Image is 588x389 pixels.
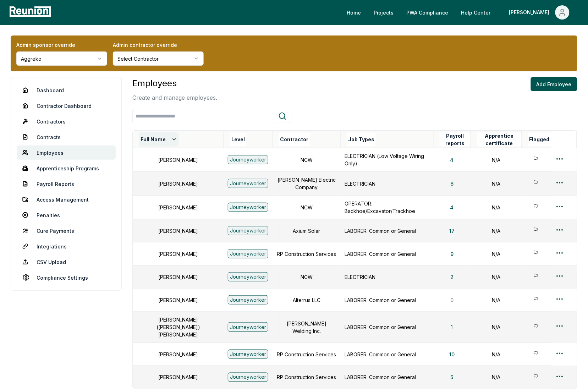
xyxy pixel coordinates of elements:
[345,250,429,258] p: LABORER: Common or General
[132,93,217,102] p: Create and manage employees.
[445,370,459,384] button: 5
[273,289,341,312] td: Alterrus LLC
[17,224,116,238] a: Cure Payments
[133,172,224,196] td: [PERSON_NAME]
[531,77,577,91] button: Add Employee
[228,373,268,382] div: Journeyworker
[471,265,522,289] td: N/A
[341,5,581,20] nav: Main
[228,203,268,212] div: Journeyworker
[133,265,224,289] td: [PERSON_NAME]
[17,161,116,175] a: Apprenticeship Programs
[273,343,341,366] td: RP Construction Services
[456,5,496,20] a: Help Center
[444,347,460,361] button: 10
[345,296,429,304] p: LABORER: Common or General
[17,192,116,207] a: Access Management
[509,5,553,20] div: [PERSON_NAME]
[273,265,341,289] td: NCW
[368,5,400,20] a: Projects
[345,152,429,167] p: ELECTRICIAN (Low Voltage Wiring Only)
[133,242,224,265] td: [PERSON_NAME]
[228,322,268,332] div: Journeyworker
[228,249,268,258] div: Journeyworker
[273,148,341,172] td: NCW
[504,5,575,20] button: [PERSON_NAME]
[471,242,522,265] td: N/A
[445,153,460,167] button: 4
[17,208,116,222] a: Penalties
[230,132,246,147] button: Level
[471,343,522,366] td: N/A
[113,41,204,49] label: Admin contractor override
[528,132,551,147] button: Flagged
[273,312,341,343] td: [PERSON_NAME] Welding Inc.
[133,366,224,389] td: [PERSON_NAME]
[17,270,116,285] a: Compliance Settings
[133,196,224,219] td: [PERSON_NAME]
[471,172,522,196] td: N/A
[133,219,224,242] td: [PERSON_NAME]
[445,200,460,214] button: 4
[345,323,429,331] p: LABORER: Common or General
[471,148,522,172] td: N/A
[471,289,522,312] td: N/A
[471,366,522,389] td: N/A
[133,312,224,343] td: [PERSON_NAME] ([PERSON_NAME]) [PERSON_NAME]
[228,350,268,359] div: Journeyworker
[445,176,459,191] button: 6
[279,132,310,147] button: Contractor
[228,295,268,305] div: Journeyworker
[444,224,460,238] button: 17
[17,255,116,269] a: CSV Upload
[17,99,116,113] a: Contractor Dashboard
[139,132,178,147] button: Full Name
[132,77,217,90] h3: Employees
[401,5,454,20] a: PWA Compliance
[345,374,429,381] p: LABORER: Common or General
[273,366,341,389] td: RP Construction Services
[17,146,116,160] a: Employees
[228,272,268,281] div: Journeyworker
[440,132,471,147] button: Payroll reports
[133,148,224,172] td: [PERSON_NAME]
[17,83,116,97] a: Dashboard
[341,5,367,20] a: Home
[345,180,429,187] p: ELECTRICIAN
[17,114,116,128] a: Contractors
[445,247,459,261] button: 9
[347,132,376,147] button: Job Types
[445,270,459,284] button: 2
[345,351,429,358] p: LABORER: Common or General
[471,219,522,242] td: N/A
[17,177,116,191] a: Payroll Reports
[273,196,341,219] td: NCW
[228,155,268,164] div: Journeyworker
[16,41,107,49] label: Admin sponsor override
[471,196,522,219] td: N/A
[17,130,116,144] a: Contracts
[345,200,429,215] p: OPERATOR: Backhoe/Excavator/Trackhoe
[345,227,429,235] p: LABORER: Common or General
[477,132,522,147] button: Apprentice certificate
[345,273,429,281] p: ELECTRICIAN
[273,219,341,242] td: Axium Solar
[133,289,224,312] td: [PERSON_NAME]
[471,312,522,343] td: N/A
[228,179,268,188] div: Journeyworker
[133,343,224,366] td: [PERSON_NAME]
[17,239,116,253] a: Integrations
[445,320,459,334] button: 1
[273,242,341,265] td: RP Construction Services
[273,172,341,196] td: [PERSON_NAME] Electric Company
[228,226,268,235] div: Journeyworker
